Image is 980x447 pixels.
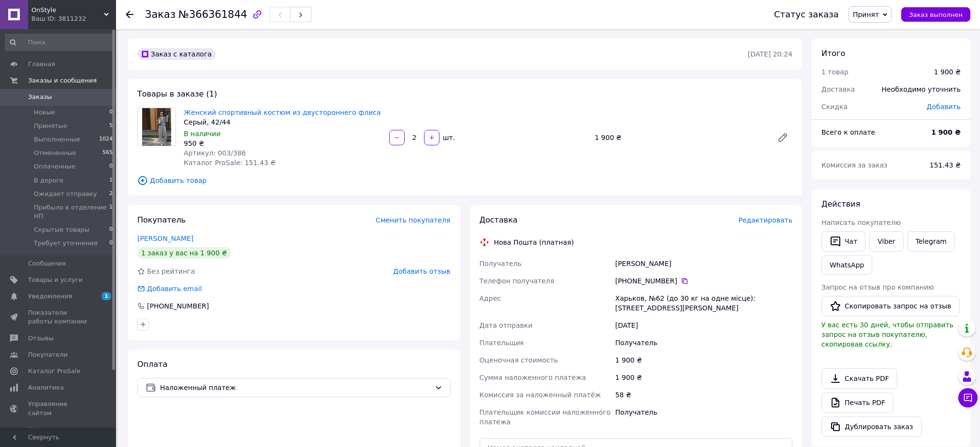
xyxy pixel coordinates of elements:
span: Покупатель [137,215,186,224]
span: Получатель [480,260,522,267]
span: Аналитика [28,383,64,392]
a: Скачать PDF [821,368,897,389]
span: Товары и услуги [28,276,83,284]
span: Наложенный платеж [160,382,431,393]
span: Каталог ProSale: 151.43 ₴ [184,159,276,167]
span: Сумма наложенного платежа [480,374,586,381]
button: Заказ выполнен [901,7,970,22]
span: Доставка [821,85,855,93]
span: Доставка [480,215,518,224]
div: [PHONE_NUMBER] [615,276,792,286]
span: Ожидает отправку [34,190,97,198]
span: Отмененные [34,149,76,157]
button: Дублировать заказ [821,417,921,437]
span: Плательщик [480,339,525,347]
span: Редактировать [738,216,792,224]
div: Статус заказа [774,10,839,19]
span: 1024 [99,135,113,144]
span: Артикул: 003/386 [184,149,246,157]
span: Показатели работы компании [28,308,89,326]
div: 1 900 ₴ [613,351,794,369]
span: 1 [109,203,113,221]
span: Действия [821,199,860,209]
span: Сменить покупателя [376,216,450,224]
div: Вернуться назад [126,10,133,19]
div: [PHONE_NUMBER] [146,301,210,311]
span: №366361844 [178,9,247,20]
span: Комиссия за наложенный платёж [480,391,601,399]
span: У вас есть 30 дней, чтобы отправить запрос на отзыв покупателю, скопировав ссылку. [821,321,953,348]
span: Добавить товар [137,175,792,186]
div: Харьков, №62 (до 30 кг на одне місце): [STREET_ADDRESS][PERSON_NAME] [613,290,794,317]
time: [DATE] 20:24 [748,50,792,58]
div: 1 900 ₴ [591,131,769,144]
span: Прибыло в отделение НП [34,203,109,221]
span: Каталог ProSale [28,367,80,376]
span: Новые [34,108,55,117]
button: Чат с покупателем [958,388,978,407]
a: Viber [869,231,903,251]
span: Отзывы [28,334,54,343]
span: Управление сайтом [28,400,89,417]
span: Принятые [34,122,67,130]
button: Скопировать запрос на отзыв [821,296,960,316]
span: Телефон получателя [480,277,555,285]
b: 1 900 ₴ [931,128,961,136]
span: 1 [102,292,111,300]
div: Серый, 42/44 [184,117,381,127]
a: Женский спортивный костюм из двустороннего флиса [184,109,381,116]
span: 1 товар [821,68,848,76]
div: шт. [440,133,456,142]
span: 5 [109,122,113,130]
span: Дата отправки [480,321,533,329]
span: 0 [109,225,113,234]
div: [PERSON_NAME] [613,255,794,272]
a: Печать PDF [821,392,893,413]
span: Скидка [821,103,848,111]
span: Итого [821,49,845,58]
div: 1 900 ₴ [613,369,794,386]
div: 1 заказ у вас на 1 900 ₴ [137,247,231,259]
span: Кошелек компании [28,425,89,443]
div: Получатель [613,334,794,351]
span: Заказы и сообщения [28,76,97,85]
span: Адрес [480,294,501,302]
div: Получатель [613,404,794,431]
div: Нова Пошта (платная) [492,237,576,247]
span: Выполненные [34,135,80,144]
span: Уведомления [28,292,72,301]
a: WhatsApp [821,255,872,275]
span: Плательщик комиссии наложенного платежа [480,408,611,426]
a: Telegram [907,231,955,251]
div: 58 ₴ [613,386,794,404]
a: Редактировать [773,128,792,147]
img: Женский спортивный костюм из двустороннего флиса [142,108,171,146]
div: Ваш ID: 3811232 [31,14,116,23]
div: Добавить email [146,284,203,293]
span: В дороге [34,176,63,185]
span: Без рейтинга [147,267,195,275]
span: Оплаченные [34,162,75,171]
span: Добавить отзыв [393,267,450,275]
div: Добавить email [136,284,203,293]
span: Покупатели [28,350,68,359]
span: Товары в заказе (1) [137,89,217,98]
span: Добавить [927,103,961,111]
div: Необходимо уточнить [876,79,966,100]
div: [DATE] [613,317,794,334]
span: Оплата [137,360,167,369]
span: OnStyle [31,6,104,14]
div: Заказ с каталога [137,48,216,60]
span: 565 [102,149,113,157]
div: 950 ₴ [184,139,381,148]
span: Оценочная стоимость [480,356,558,364]
span: Сообщения [28,259,66,268]
span: Всего к оплате [821,128,875,136]
span: Принят [853,11,879,18]
div: 1 900 ₴ [934,67,961,77]
span: Заказ выполнен [909,11,963,18]
span: Написать покупателю [821,219,901,226]
input: Поиск [5,34,114,51]
span: 2 [109,190,113,198]
button: Чат [821,231,865,251]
